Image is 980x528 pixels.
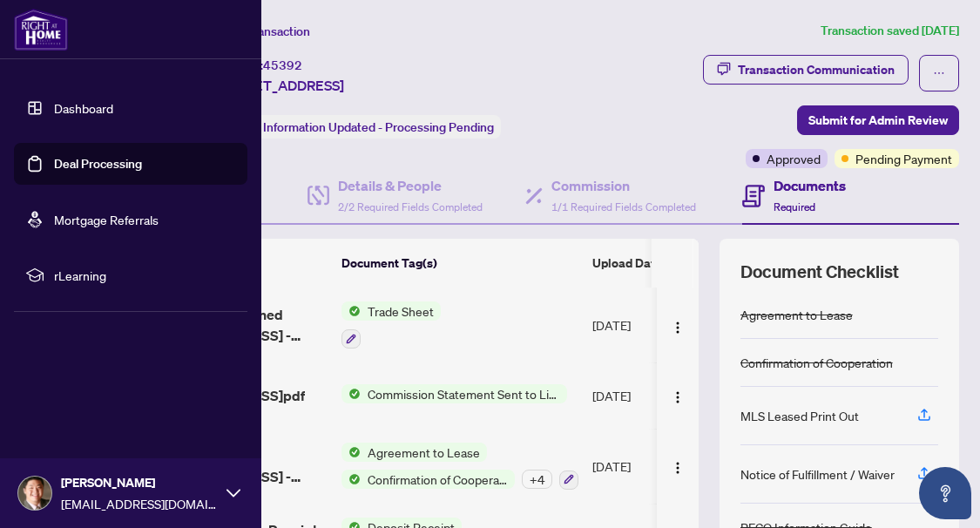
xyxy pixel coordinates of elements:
button: Status IconTrade Sheet [341,301,441,349]
span: rLearning [54,266,235,285]
span: 2/2 Required Fields Completed [338,200,483,213]
th: Document Tag(s) [335,239,585,288]
button: Logo [664,452,692,480]
td: [DATE] [585,288,704,362]
td: [DATE] [585,362,704,429]
button: Submit for Admin Review [797,105,959,135]
button: Status IconCommission Statement Sent to Listing Brokerage [341,384,567,403]
span: [PERSON_NAME] [61,473,218,492]
span: Confirmation of Cooperation [361,470,515,489]
img: Logo [671,321,685,335]
span: View Transaction [217,24,310,39]
img: Status Icon [341,470,361,489]
button: Transaction Communication [703,55,909,85]
img: Status Icon [341,443,361,462]
span: ellipsis [933,67,945,79]
div: + 4 [522,470,552,489]
a: Deal Processing [54,156,142,172]
div: Status: [216,115,501,139]
span: [STREET_ADDRESS] [216,75,344,96]
span: Approved [767,149,821,168]
th: Upload Date [585,239,704,288]
img: logo [14,9,68,51]
article: Transaction saved [DATE] [821,21,959,41]
div: Notice of Fulfillment / Waiver [740,464,895,484]
a: Mortgage Referrals [54,212,159,227]
h4: Documents [774,175,846,196]
span: Required [774,200,815,213]
span: Trade Sheet [361,301,441,321]
td: [DATE] [585,429,704,504]
h4: Commission [551,175,696,196]
div: Confirmation of Cooperation [740,353,893,372]
img: Logo [671,461,685,475]
span: Submit for Admin Review [808,106,948,134]
button: Logo [664,311,692,339]
button: Status IconAgreement to LeaseStatus IconConfirmation of Cooperation+4 [341,443,578,490]
img: Status Icon [341,301,361,321]
img: Status Icon [341,384,361,403]
span: 45392 [263,58,302,73]
div: Transaction Communication [738,56,895,84]
span: Document Checklist [740,260,899,284]
span: Upload Date [592,254,662,273]
span: Information Updated - Processing Pending [263,119,494,135]
span: 1/1 Required Fields Completed [551,200,696,213]
img: Profile Icon [18,477,51,510]
button: Logo [664,382,692,410]
a: Dashboard [54,100,113,116]
div: MLS Leased Print Out [740,406,859,425]
button: Open asap [919,467,971,519]
span: Commission Statement Sent to Listing Brokerage [361,384,567,403]
img: Logo [671,390,685,404]
span: [EMAIL_ADDRESS][DOMAIN_NAME] [61,494,218,513]
span: Pending Payment [855,149,952,168]
span: Agreement to Lease [361,443,487,462]
div: Agreement to Lease [740,305,853,324]
h4: Details & People [338,175,483,196]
